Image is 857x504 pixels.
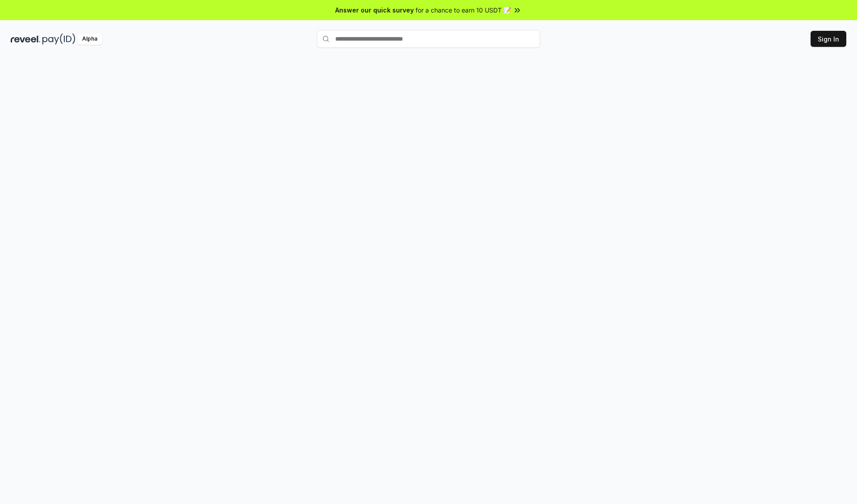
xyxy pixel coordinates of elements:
div: Alpha [77,33,102,45]
img: pay_id [42,33,75,45]
span: Answer our quick survey [335,5,414,15]
img: reveel_dark [11,33,41,45]
span: for a chance to earn 10 USDT 📝 [416,5,511,15]
button: Sign In [811,31,846,47]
